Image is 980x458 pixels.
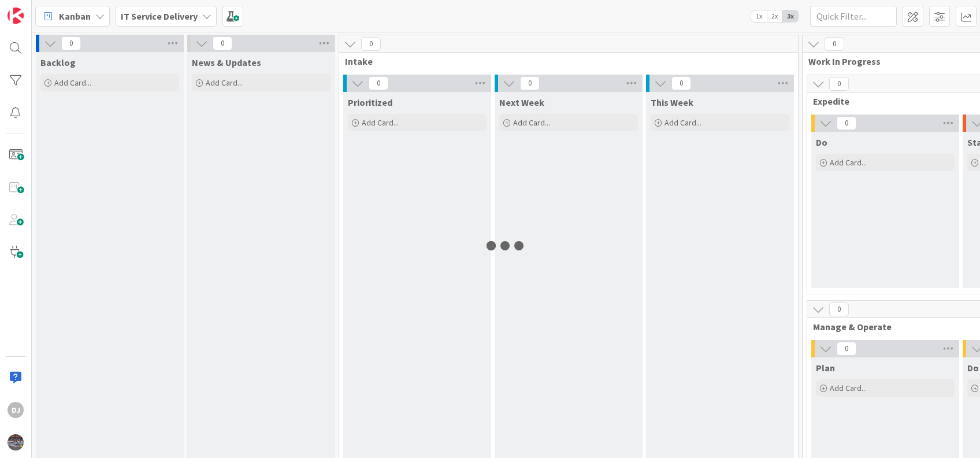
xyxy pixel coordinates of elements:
span: Add Card... [206,77,243,88]
span: News & Updates [192,57,261,68]
input: Quick Filter... [810,6,897,27]
span: Prioritized [348,97,392,108]
span: Add Card... [665,117,701,128]
img: avatar [8,434,24,450]
span: 0 [829,77,849,91]
span: 0 [520,76,540,90]
span: Kanban [59,9,91,23]
span: 0 [369,76,388,90]
span: Do [816,136,827,148]
span: Backlog [40,57,76,68]
div: DJ [8,402,24,418]
span: Plan [816,362,835,374]
span: 0 [361,37,381,51]
span: 0 [671,76,691,90]
span: 0 [213,36,232,50]
span: Add Card... [362,117,399,128]
span: Add Card... [830,157,867,168]
span: 3x [782,10,798,22]
span: 1x [751,10,767,22]
span: Add Card... [54,77,91,88]
span: Intake [345,56,784,67]
span: 0 [837,116,856,130]
b: IT Service Delivery [121,10,198,22]
span: Add Card... [830,383,867,393]
span: 0 [829,302,849,316]
span: 0 [61,36,81,50]
span: 0 [837,342,856,356]
span: 2x [767,10,782,22]
span: This Week [651,97,693,108]
span: 0 [825,37,844,51]
span: Do [967,362,979,374]
span: Add Card... [513,117,550,128]
img: Visit kanbanzone.com [8,8,24,24]
span: Next Week [499,97,544,108]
